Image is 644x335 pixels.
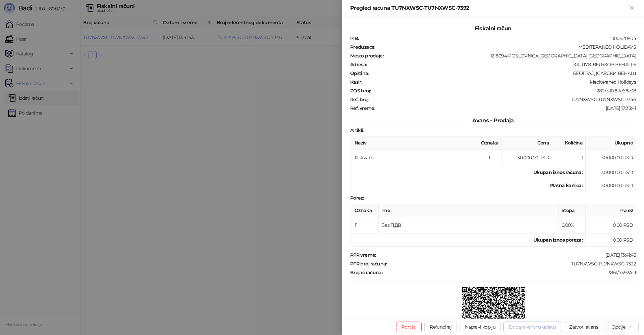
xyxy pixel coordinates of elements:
[376,44,637,50] div: MEDITERANEO HOLIDAYS
[350,261,387,267] strong: PFR broj računa :
[503,322,561,332] button: Dodaj avansnu uplatu
[628,4,636,12] button: Zatvori
[586,179,636,192] td: 30.000,00 RSD
[352,204,379,217] th: Oznaka
[586,166,636,179] td: 30.000,00 RSD
[467,117,519,124] span: Avans - Prodaja
[533,169,583,175] strong: Ukupan iznos računa :
[552,150,586,166] td: 1
[388,261,637,267] div: TU7NXWSC-TU7NXWSC-7392
[384,53,637,59] div: 1218094-POSLOVNICA [GEOGRAPHIC_DATA] [GEOGRAPHIC_DATA]
[611,324,625,330] div: Opcije
[502,150,552,166] td: 30.000,00 RSD
[350,61,367,68] strong: Adresa :
[350,88,371,94] strong: POS broj :
[586,150,636,166] td: 30.000,00 RSD
[352,136,478,150] th: Naziv
[396,322,422,332] button: Poništi
[370,70,637,76] div: БЕОГРАД (САВСКИ ВЕНАЦ)
[359,35,637,41] div: 100420804
[377,252,637,258] div: [DATE] 13:41:43
[350,105,375,111] strong: Ref. vreme :
[370,96,637,102] div: TU7NXWSC-TU7NXWSC-7346
[352,150,478,166] td: 12: Avans
[559,217,586,234] td: 0,00%
[606,322,639,332] button: Opcije
[350,252,376,258] strong: PFR vreme :
[363,79,637,85] div: Mediteraneo Holidays
[379,217,559,234] td: Без ПДВ
[350,53,383,59] strong: Mesto prodaje :
[478,136,502,150] th: Oznaka
[465,324,495,330] span: Napravi kopiju
[502,136,552,150] th: Cena
[352,217,379,234] td: Г
[350,44,375,50] strong: Preduzeće :
[460,322,501,332] button: Napravi kopiju
[533,237,583,243] strong: Ukupan iznos poreza:
[350,96,369,102] strong: Ref. broj :
[586,136,636,150] th: Ukupno
[350,4,628,12] div: Pregled računa TU7NXWSC-TU7NXWSC-7392
[559,204,586,217] th: Stopa
[424,322,457,332] button: Refundiraj
[586,217,636,234] td: 0,00 RSD
[478,150,502,166] td: Г
[350,269,382,276] strong: Brojač računa :
[371,88,637,94] div: 1289/3.10.8-fe68e38
[350,35,359,41] strong: PIB :
[350,127,364,133] strong: Artikli :
[586,204,636,217] th: Porez
[379,204,559,217] th: Ime
[350,70,369,76] strong: Opština :
[550,182,583,189] strong: Platna kartica :
[586,234,636,247] td: 0,00 RSD
[552,136,586,150] th: Količina
[469,25,517,32] span: Fiskalni račun
[564,322,603,332] button: Zatvori avans
[350,195,364,201] strong: Porez :
[383,269,637,276] div: 3861/7392АП
[350,79,362,85] strong: Kasir :
[368,61,637,68] div: ХАЈДУК-ВЕЉКОВ ВЕНАЦ 6
[376,105,637,111] div: [DATE] 17:33:41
